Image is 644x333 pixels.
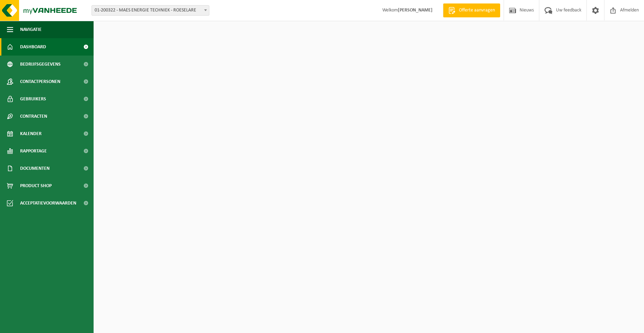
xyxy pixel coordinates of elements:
[20,194,76,212] span: Acceptatievoorwaarden
[457,7,497,14] span: Offerte aanvragen
[20,90,46,108] span: Gebruikers
[20,177,52,194] span: Product Shop
[92,6,209,15] span: 01-200322 - MAES ENERGIE TECHNIEK - ROESELARE
[20,142,47,160] span: Rapportage
[443,3,500,17] a: Offerte aanvragen
[398,8,433,13] strong: [PERSON_NAME]
[20,56,61,73] span: Bedrijfsgegevens
[20,125,42,142] span: Kalender
[20,21,42,38] span: Navigatie
[20,73,60,90] span: Contactpersonen
[20,160,50,177] span: Documenten
[20,108,47,125] span: Contracten
[20,38,46,56] span: Dashboard
[92,5,209,16] span: 01-200322 - MAES ENERGIE TECHNIEK - ROESELARE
